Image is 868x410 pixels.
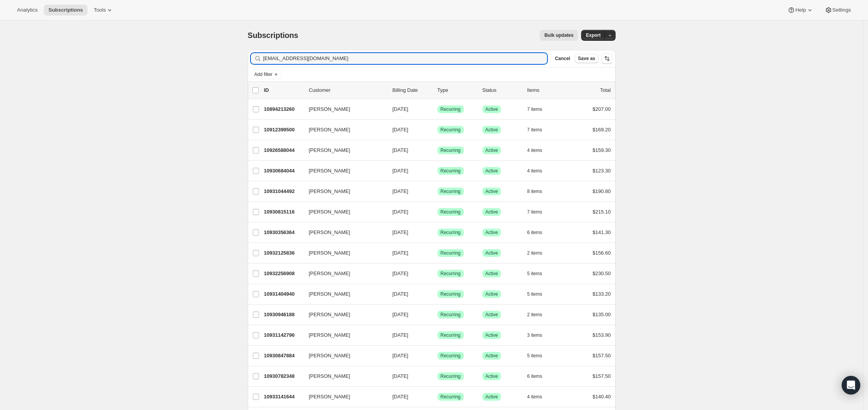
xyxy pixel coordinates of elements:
span: 8 items [527,188,542,195]
span: Subscriptions [248,31,298,40]
div: 10912399500[PERSON_NAME][DATE]SuccessRecurringSuccessActive7 items$169.20 [264,124,611,135]
button: [PERSON_NAME] [304,124,382,136]
span: Tools [94,7,106,13]
span: Recurring [441,188,461,195]
span: 7 items [527,106,542,112]
span: Active [485,332,498,338]
button: [PERSON_NAME] [304,226,382,239]
span: Subscriptions [48,7,83,13]
span: $123.30 [593,168,611,174]
p: 10930356364 [264,229,303,236]
span: [DATE] [393,188,408,194]
p: 10912399500 [264,126,303,134]
button: 5 items [527,268,551,279]
span: [PERSON_NAME] [309,393,350,401]
span: Recurring [441,229,461,236]
span: [PERSON_NAME] [309,208,350,216]
button: 6 items [527,371,551,382]
button: Sort the results [602,53,612,64]
span: $190.80 [593,188,611,194]
div: 10894213260[PERSON_NAME][DATE]SuccessRecurringSuccessActive7 items$207.00 [264,104,611,115]
p: Status [482,86,521,94]
div: Type [437,86,476,94]
span: Help [795,7,806,13]
button: 7 items [527,124,551,135]
button: 6 items [527,227,551,238]
span: 2 items [527,312,542,318]
button: 8 items [527,186,551,197]
span: 5 items [527,291,542,297]
div: 10930815116[PERSON_NAME][DATE]SuccessRecurringSuccessActive7 items$215.10 [264,207,611,217]
span: [DATE] [393,209,408,215]
span: [PERSON_NAME] [309,188,350,195]
span: Active [485,270,498,277]
span: $159.30 [593,147,611,153]
span: [PERSON_NAME] [309,352,350,360]
p: Billing Date [393,86,431,94]
button: 4 items [527,391,551,402]
span: Recurring [441,312,461,318]
button: Help [783,5,818,16]
span: Active [485,312,498,318]
p: 10930782348 [264,372,303,380]
span: [DATE] [393,229,408,235]
span: 4 items [527,147,542,153]
span: [DATE] [393,106,408,112]
div: IDCustomerBilling DateTypeStatusItemsTotal [264,86,611,94]
div: 10930782348[PERSON_NAME][DATE]SuccessRecurringSuccessActive6 items$157.50 [264,371,611,382]
span: [PERSON_NAME] [309,331,350,339]
span: [DATE] [393,127,408,133]
span: Bulk updates [544,32,573,38]
span: $133.20 [593,291,611,297]
span: Recurring [441,394,461,400]
p: 10933141644 [264,393,303,401]
span: $140.40 [593,394,611,400]
span: $230.50 [593,270,611,276]
span: 2 items [527,250,542,256]
span: [DATE] [393,250,408,256]
span: Recurring [441,332,461,338]
div: 10926588044[PERSON_NAME][DATE]SuccessRecurringSuccessActive4 items$159.30 [264,145,611,156]
span: 4 items [527,168,542,174]
button: [PERSON_NAME] [304,165,382,177]
span: Active [485,291,498,297]
button: [PERSON_NAME] [304,370,382,382]
span: $156.60 [593,250,611,256]
button: 2 items [527,248,551,258]
div: 10931044492[PERSON_NAME][DATE]SuccessRecurringSuccessActive8 items$190.80 [264,186,611,197]
button: 5 items [527,350,551,361]
span: Active [485,394,498,400]
p: 10930684044 [264,167,303,175]
button: 7 items [527,207,551,217]
span: [PERSON_NAME] [309,126,350,134]
button: [PERSON_NAME] [304,247,382,259]
span: $135.00 [593,312,611,317]
span: [DATE] [393,353,408,358]
button: Export [581,30,605,41]
div: 10932256908[PERSON_NAME][DATE]SuccessRecurringSuccessActive5 items$230.50 [264,268,611,279]
button: 3 items [527,330,551,341]
span: [PERSON_NAME] [309,146,350,154]
p: 10931044492 [264,188,303,195]
span: Active [485,353,498,359]
span: Save as [578,55,595,62]
p: 10930847884 [264,352,303,360]
span: [DATE] [393,312,408,317]
button: [PERSON_NAME] [304,206,382,218]
span: 7 items [527,127,542,133]
span: Active [485,188,498,195]
span: [PERSON_NAME] [309,105,350,113]
div: 10932125836[PERSON_NAME][DATE]SuccessRecurringSuccessActive2 items$156.60 [264,248,611,258]
span: 5 items [527,270,542,277]
button: 7 items [527,104,551,115]
span: $157.50 [593,353,611,358]
span: Recurring [441,127,461,133]
p: 10932256908 [264,270,303,277]
span: $215.10 [593,209,611,215]
span: $153.90 [593,332,611,338]
span: $157.50 [593,373,611,379]
span: [DATE] [393,270,408,276]
span: $141.30 [593,229,611,235]
div: 10930847884[PERSON_NAME][DATE]SuccessRecurringSuccessActive5 items$157.50 [264,350,611,361]
span: Cancel [555,55,570,62]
